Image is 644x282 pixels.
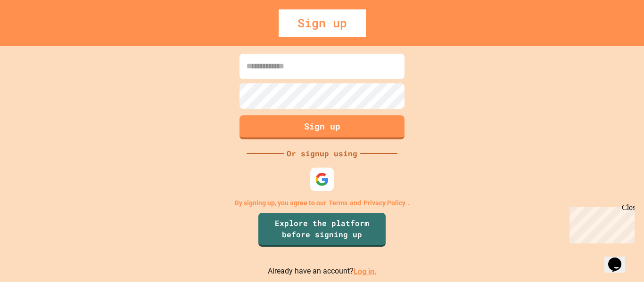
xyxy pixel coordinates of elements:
a: Terms [329,198,347,208]
iframe: chat widget [604,244,635,273]
a: Explore the platform before signing up [258,213,386,247]
iframe: chat widget [566,203,635,243]
img: google-icon.svg [315,172,329,186]
p: By signing up, you agree to our and . [235,198,410,208]
div: Chat with us now!Close [4,4,65,60]
div: Or signup using [284,148,360,159]
a: Privacy Policy [363,198,405,208]
p: Already have an account? [268,266,377,277]
div: Sign up [279,9,366,37]
a: Log in. [354,266,377,275]
button: Sign up [239,115,405,139]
